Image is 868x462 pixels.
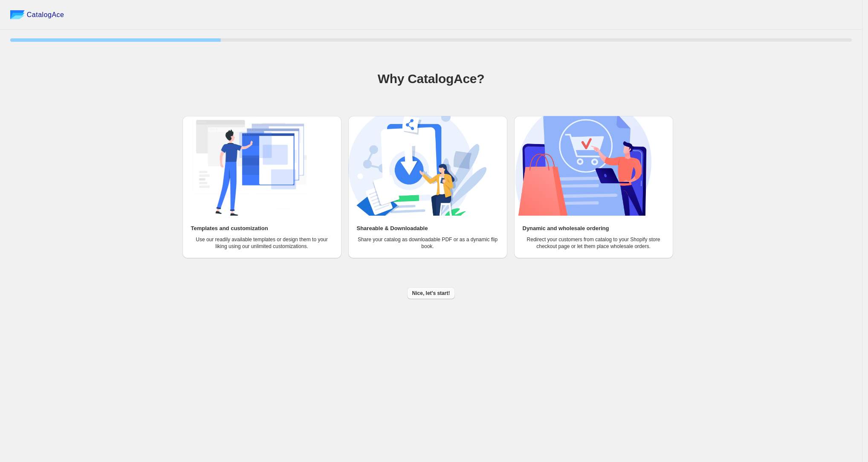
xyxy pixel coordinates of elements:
h2: Templates and customization [191,224,268,233]
p: Redirect your customers from catalog to your Shopify store checkout page or let them place wholes... [523,236,665,250]
img: catalog ace [10,10,25,19]
span: CatalogAce [27,11,64,19]
h2: Shareable & Downloadable [357,224,428,233]
img: Templates and customization [182,116,321,216]
img: Shareable & Downloadable [348,116,486,216]
span: Nice, let's start! [412,290,450,297]
p: Use our readily available templates or design them to your liking using our unlimited customizati... [191,236,333,250]
h2: Dynamic and wholesale ordering [523,224,609,233]
h1: Why CatalogAce? [10,70,852,87]
img: Dynamic and wholesale ordering [514,116,652,216]
button: Nice, let's start! [407,287,455,299]
p: Share your catalog as downloadable PDF or as a dynamic flip book. [357,236,499,250]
